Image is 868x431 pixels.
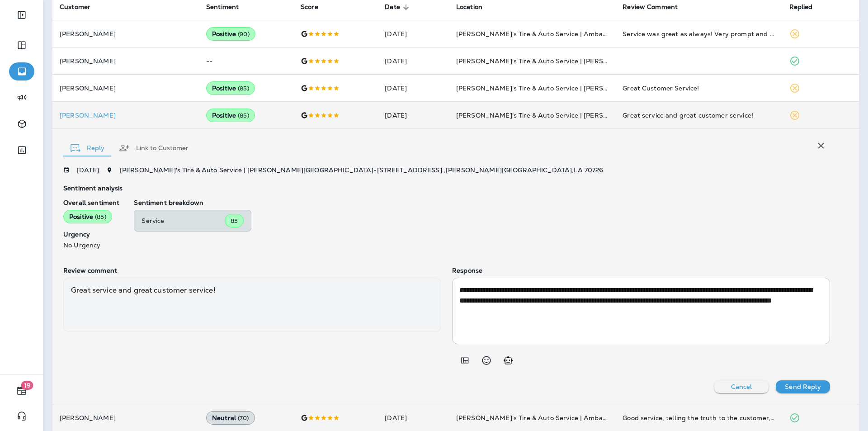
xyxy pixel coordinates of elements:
[63,185,830,192] p: Sentiment analysis
[301,3,318,11] span: Score
[623,3,678,11] span: Review Comment
[238,112,249,119] span: ( 85 )
[456,30,623,38] span: [PERSON_NAME]'s Tire & Auto Service | Ambassador
[63,132,112,164] button: Reply
[731,383,752,390] p: Cancel
[238,30,250,38] span: ( 90 )
[452,267,830,274] p: Response
[456,84,640,92] span: [PERSON_NAME]'s Tire & Auto Service | [PERSON_NAME]
[60,112,192,119] p: [PERSON_NAME]
[120,166,604,174] span: [PERSON_NAME]'s Tire & Auto Service | [PERSON_NAME][GEOGRAPHIC_DATA] - [STREET_ADDRESS] , [PERSON...
[9,6,34,24] button: Expand Sidebar
[206,411,255,425] div: Neutral
[60,112,192,119] div: Click to view Customer Drawer
[377,47,449,75] td: [DATE]
[63,210,112,223] div: Positive
[142,217,225,224] p: Service
[456,3,494,11] span: Location
[63,278,441,332] div: Great service and great customer service!
[623,84,774,93] div: Great Customer Service!
[776,380,830,393] button: Send Reply
[60,3,102,11] span: Customer
[623,29,774,38] div: Service was great as always! Very prompt and Trevor is very professional! No beating around the b...
[623,3,689,11] span: Review Comment
[456,111,710,119] span: [PERSON_NAME]'s Tire & Auto Service | [PERSON_NAME][GEOGRAPHIC_DATA]
[785,383,821,390] p: Send Reply
[206,3,250,11] span: Sentiment
[623,111,774,120] div: Great service and great customer service!
[206,109,255,122] div: Positive
[377,20,449,47] td: [DATE]
[456,57,710,65] span: [PERSON_NAME]'s Tire & Auto Service | [PERSON_NAME][GEOGRAPHIC_DATA]
[206,3,239,11] span: Sentiment
[63,242,119,249] p: No Urgency
[456,351,474,369] button: Add in a premade template
[238,414,249,422] span: ( 70 )
[477,351,495,369] button: Select an emoji
[199,47,293,75] td: --
[95,213,106,221] span: ( 85 )
[134,199,830,206] p: Sentiment breakdown
[456,3,482,11] span: Location
[385,3,412,11] span: Date
[63,267,441,274] p: Review comment
[623,413,774,422] div: Good service, telling the truth to the customer, reasonable price.
[63,231,119,238] p: Urgency
[77,166,99,174] p: [DATE]
[385,3,400,11] span: Date
[499,351,517,369] button: Generate AI response
[112,132,196,164] button: Link to Customer
[238,85,249,92] span: ( 85 )
[456,414,623,422] span: [PERSON_NAME]'s Tire & Auto Service | Ambassador
[377,75,449,102] td: [DATE]
[60,414,192,422] p: [PERSON_NAME]
[9,382,34,400] button: 19
[789,3,825,11] span: Replied
[377,102,449,129] td: [DATE]
[60,57,192,65] p: [PERSON_NAME]
[789,3,813,11] span: Replied
[714,380,769,393] button: Cancel
[206,27,255,41] div: Positive
[63,199,119,206] p: Overall sentiment
[231,217,238,225] span: 85
[60,85,192,92] p: [PERSON_NAME]
[301,3,330,11] span: Score
[60,3,90,11] span: Customer
[21,381,33,390] span: 19
[60,30,192,38] p: [PERSON_NAME]
[206,81,255,95] div: Positive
